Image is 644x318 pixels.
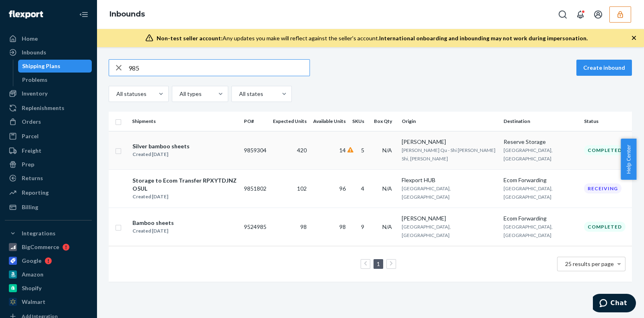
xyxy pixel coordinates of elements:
[5,130,92,143] a: Parcel
[500,112,581,131] th: Destination
[22,298,45,306] div: Walmart
[22,132,39,140] div: Parcel
[402,185,451,200] span: [GEOGRAPHIC_DATA], [GEOGRAPHIC_DATA]
[349,112,371,131] th: SKUs
[129,112,241,131] th: Shipments
[241,112,270,131] th: PO#
[22,189,49,197] div: Reporting
[402,214,497,222] div: [PERSON_NAME]
[132,219,174,227] div: Bamboo sheets
[382,223,392,230] span: N/A
[22,35,38,43] div: Home
[402,138,497,146] div: [PERSON_NAME]
[22,203,38,211] div: Billing
[5,268,92,281] a: Amazon
[300,223,307,230] span: 98
[339,223,346,230] span: 98
[238,90,239,98] input: All states
[179,90,180,98] input: All types
[22,284,41,292] div: Shopify
[5,282,92,295] a: Shopify
[593,294,636,314] iframe: Opens a widget where you can chat to one of our agents
[504,138,578,146] div: Reserve Storage
[584,222,625,232] div: Completed
[132,142,190,150] div: Silver bamboo sheets
[22,48,46,56] div: Inbounds
[22,174,43,182] div: Returns
[157,35,223,42] span: Non-test seller account:
[398,112,501,131] th: Origin
[76,6,92,23] button: Close Navigation
[565,260,614,267] span: 25 results per page
[297,185,307,192] span: 102
[22,229,56,237] div: Integrations
[9,10,43,19] img: Flexport logo
[504,214,578,222] div: Ecom Forwarding
[132,150,190,158] div: Created [DATE]
[5,32,92,45] a: Home
[5,115,92,128] a: Orders
[297,147,307,154] span: 420
[109,10,145,19] a: Inbounds
[621,139,636,180] button: Help Center
[22,147,41,155] div: Freight
[504,224,553,238] span: [GEOGRAPHIC_DATA], [GEOGRAPHIC_DATA]
[5,87,92,100] a: Inventory
[339,185,346,192] span: 96
[504,185,553,200] span: [GEOGRAPHIC_DATA], [GEOGRAPHIC_DATA]
[132,177,237,193] div: Storage to Ecom Transfer RPXYTDJNZO5UL
[103,3,151,26] ol: breadcrumbs
[584,183,621,193] div: Receiving
[18,60,92,73] a: Shipping Plans
[241,208,270,246] td: 9524985
[504,176,578,184] div: Ecom Forwarding
[22,270,43,279] div: Amazon
[132,227,174,235] div: Created [DATE]
[504,147,553,162] span: [GEOGRAPHIC_DATA], [GEOGRAPHIC_DATA]
[5,46,92,59] a: Inbounds
[361,147,364,154] span: 5
[22,104,64,112] div: Replenishments
[581,112,632,131] th: Status
[5,144,92,157] a: Freight
[361,223,364,230] span: 9
[22,160,34,168] div: Prep
[555,6,571,23] button: Open Search Box
[241,131,270,169] td: 9859304
[5,158,92,171] a: Prep
[128,60,310,76] input: Search inbounds by name, destination, msku...
[382,185,392,192] span: N/A
[371,112,398,131] th: Box Qty
[270,112,310,131] th: Expected Units
[5,172,92,185] a: Returns
[310,112,349,131] th: Available Units
[116,90,116,98] input: All statuses
[361,185,364,192] span: 4
[339,147,346,154] span: 14
[375,260,382,267] a: Page 1 is your current page
[402,176,497,184] div: Flexport HUB
[5,254,92,267] a: Google
[402,224,451,238] span: [GEOGRAPHIC_DATA], [GEOGRAPHIC_DATA]
[22,243,59,251] div: BigCommerce
[22,62,60,70] div: Shipping Plans
[576,60,632,76] button: Create inbound
[18,73,92,86] a: Problems
[584,145,625,155] div: Completed
[382,147,392,154] span: N/A
[5,102,92,114] a: Replenishments
[402,147,495,162] span: [PERSON_NAME] Qu - Shi [PERSON_NAME] Shi, [PERSON_NAME]
[5,227,92,240] button: Integrations
[5,186,92,199] a: Reporting
[5,241,92,254] a: BigCommerce
[22,257,41,265] div: Google
[572,6,588,23] button: Open notifications
[22,118,41,126] div: Orders
[590,6,606,23] button: Open account menu
[379,35,588,42] span: International onboarding and inbounding may not work during impersonation.
[5,295,92,308] a: Walmart
[241,169,270,208] td: 9851802
[5,201,92,214] a: Billing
